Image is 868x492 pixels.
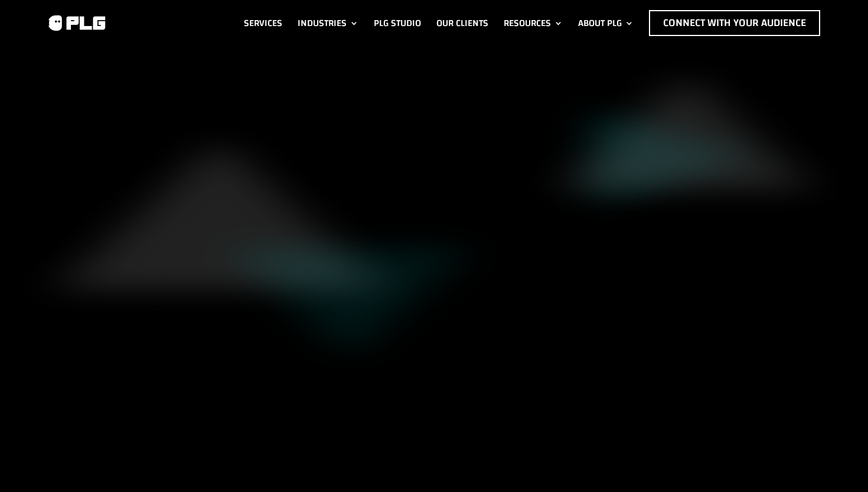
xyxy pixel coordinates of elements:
a: Our Clients [436,10,488,36]
a: Resources [504,10,563,36]
a: PLG Studio [374,10,421,36]
a: Connect with Your Audience [649,10,820,36]
a: About PLG [578,10,634,36]
a: Services [244,10,282,36]
a: Industries [298,10,358,36]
